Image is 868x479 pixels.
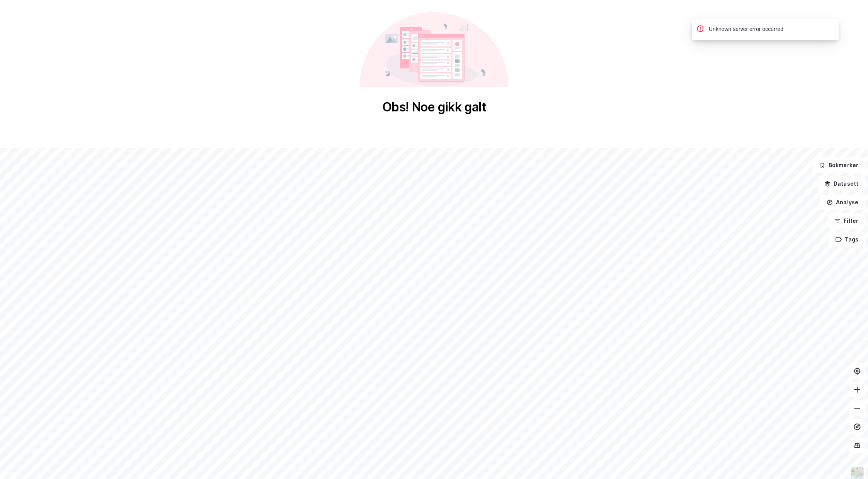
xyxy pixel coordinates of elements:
[829,232,865,247] button: Tags
[829,442,868,479] iframe: Chat Widget
[828,213,865,229] button: Filter
[813,157,865,173] button: Bokmerker
[829,442,868,479] div: Kontrollprogram for chat
[382,99,486,115] div: Obs! Noe gikk galt
[820,195,865,210] button: Analyse
[818,176,865,192] button: Datasett
[709,25,783,34] div: Unknown server error occurred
